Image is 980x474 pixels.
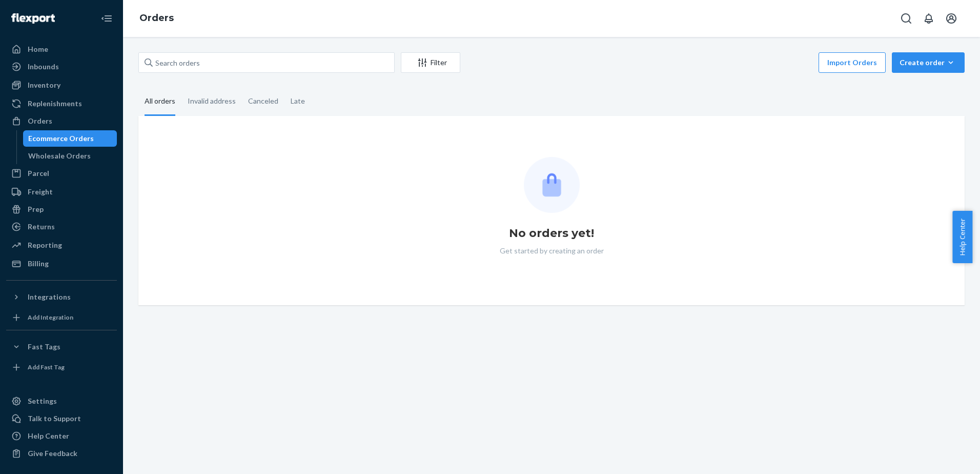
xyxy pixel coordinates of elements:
p: Get started by creating an order [500,246,604,256]
a: Wholesale Orders [23,148,117,164]
a: Replenishments [6,95,117,112]
div: Prep [28,204,44,214]
button: Integrations [6,289,117,305]
button: Filter [401,52,460,73]
input: Search orders [138,52,395,73]
div: Ecommerce Orders [28,133,94,144]
a: Freight [6,184,117,200]
div: Billing [28,259,49,269]
div: Home [28,44,48,54]
button: Create order [892,52,965,73]
div: All orders [145,88,175,116]
div: Give Feedback [28,448,77,459]
a: Returns [6,219,117,235]
div: Wholesale Orders [28,151,91,161]
a: Orders [6,113,117,129]
button: Import Orders [819,52,886,73]
div: Returns [28,222,55,232]
button: Fast Tags [6,339,117,355]
div: Filter [401,57,460,68]
a: Parcel [6,165,117,182]
button: Give Feedback [6,445,117,462]
div: Invalid address [188,88,236,114]
button: Help Center [952,211,972,263]
ol: breadcrumbs [131,4,182,33]
button: Open notifications [918,8,939,29]
div: Create order [900,57,957,68]
div: Inbounds [28,62,59,72]
a: Settings [6,393,117,409]
button: Close Navigation [96,8,117,29]
a: Ecommerce Orders [23,130,117,147]
div: Canceled [248,88,278,114]
div: Late [291,88,305,114]
div: Add Fast Tag [28,363,65,371]
a: Prep [6,201,117,218]
div: Help Center [28,431,69,441]
a: Inventory [6,77,117,93]
h1: No orders yet! [509,225,594,242]
div: Settings [28,396,57,406]
div: Parcel [28,168,49,179]
a: Reporting [6,237,117,253]
div: Inventory [28,80,60,90]
div: Freight [28,187,53,197]
a: Add Fast Tag [6,359,117,376]
div: Talk to Support [28,413,81,424]
img: Empty list [524,157,580,213]
a: Add Integration [6,309,117,326]
button: Open Search Box [896,8,916,29]
button: Open account menu [941,8,962,29]
a: Help Center [6,428,117,444]
div: Orders [28,116,52,126]
a: Billing [6,255,117,272]
a: Home [6,41,117,57]
div: Integrations [28,292,71,302]
button: Talk to Support [6,410,117,427]
a: Inbounds [6,58,117,75]
a: Orders [139,12,174,24]
div: Fast Tags [28,342,60,352]
div: Replenishments [28,98,82,109]
div: Reporting [28,240,62,250]
img: Flexport logo [11,13,55,24]
div: Add Integration [28,313,73,322]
